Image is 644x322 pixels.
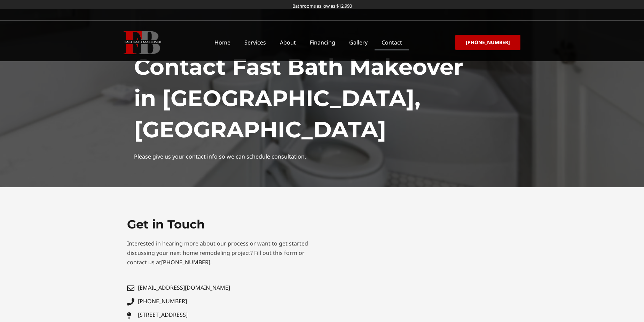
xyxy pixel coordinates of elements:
[455,35,520,50] a: [PHONE_NUMBER]
[322,213,520,316] iframe: Website Form
[161,258,210,266] a: [PHONE_NUMBER]
[127,283,319,292] a: [EMAIL_ADDRESS][DOMAIN_NAME]
[136,310,188,320] span: [STREET_ADDRESS]
[134,152,510,161] p: Please give us your contact info so we can schedule consultation.
[124,31,161,54] img: Fast Bath Makeover icon
[237,34,273,50] a: Services
[127,239,319,267] p: Interested in hearing more about our process or want to get started discussing your next home rem...
[342,34,375,50] a: Gallery
[303,34,342,50] a: Financing
[136,297,187,306] span: [PHONE_NUMBER]
[273,34,303,50] a: About
[127,217,319,232] h2: Get in Touch
[134,51,510,145] h1: Contact Fast Bath Makeover in [GEOGRAPHIC_DATA], [GEOGRAPHIC_DATA]
[466,40,510,45] span: [PHONE_NUMBER]
[127,297,319,306] a: [PHONE_NUMBER]
[375,34,409,50] a: Contact
[207,34,237,50] a: Home
[136,283,230,292] span: [EMAIL_ADDRESS][DOMAIN_NAME]
[127,310,319,320] a: [STREET_ADDRESS]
